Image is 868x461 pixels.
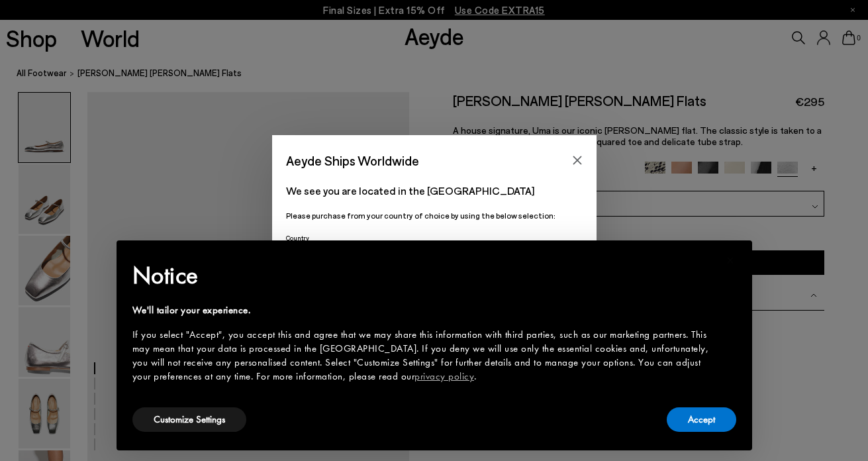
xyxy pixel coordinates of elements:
[715,244,747,276] button: Close this notice
[286,183,583,199] p: We see you are located in the [GEOGRAPHIC_DATA]
[132,328,715,384] div: If you select "Accept", you accept this and agree that we may share this information with third p...
[667,407,736,432] button: Accept
[286,149,419,172] span: Aeyde Ships Worldwide
[567,150,587,170] button: Close
[132,303,715,317] div: We'll tailor your experience.
[414,370,474,383] a: privacy policy
[132,258,715,293] h2: Notice
[726,250,735,270] span: ×
[286,209,583,222] p: Please purchase from your country of choice by using the below selection:
[132,407,246,432] button: Customize Settings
